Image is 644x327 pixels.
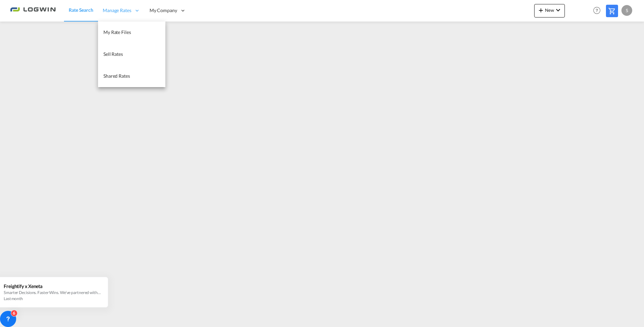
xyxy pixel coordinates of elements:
div: Help [591,5,606,17]
span: Sell Rates [103,51,123,57]
div: S [621,5,632,16]
md-icon: icon-chevron-down [554,6,562,14]
span: Help [591,5,603,16]
img: 2761ae10d95411efa20a1f5e0282d2d7.png [10,3,56,18]
span: Rate Search [69,7,93,13]
span: New [537,7,562,13]
a: Sell Rates [98,43,165,65]
span: My Rate Files [103,29,131,35]
md-icon: icon-plus 400-fg [537,6,545,14]
span: Manage Rates [103,7,131,14]
span: My Company [150,7,177,14]
button: icon-plus 400-fgNewicon-chevron-down [534,4,565,17]
a: Shared Rates [98,65,165,87]
a: My Rate Files [98,22,165,43]
span: Shared Rates [103,73,130,79]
